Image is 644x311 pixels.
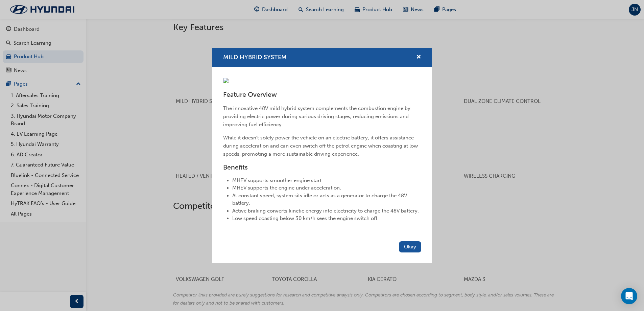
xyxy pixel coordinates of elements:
[416,54,421,61] span: cross-icon
[223,91,421,98] h3: Feature Overview
[232,192,421,207] li: At constant speed, system sits idle or acts as a generator to charge the 48V battery.
[223,78,229,83] img: f45b9e9a-92b0-4d2f-b5b2-967e698fcf4f.jpg
[223,163,421,171] h3: Benefits
[223,53,287,61] span: MILD HYBRID SYSTEM
[223,135,419,157] span: While it doesn’t solely power the vehicle on an electric battery, it offers assistance during acc...
[232,215,421,222] li: Low speed coasting below 30 km/h sees the engine switch off.
[223,105,412,128] span: The innovative 48V mild hybrid system complements the combustion engine by providing electric pow...
[232,207,421,215] li: Active braking converts kinetic energy into electricity to charge the 48V battery.
[212,48,432,263] div: MILD HYBRID SYSTEM
[399,241,421,252] button: Okay
[621,288,637,304] div: Open Intercom Messenger
[232,184,421,192] li: MHEV supports the engine under acceleration.
[232,177,421,184] li: MHEV supports smoother engine start.
[416,53,421,62] button: cross-icon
